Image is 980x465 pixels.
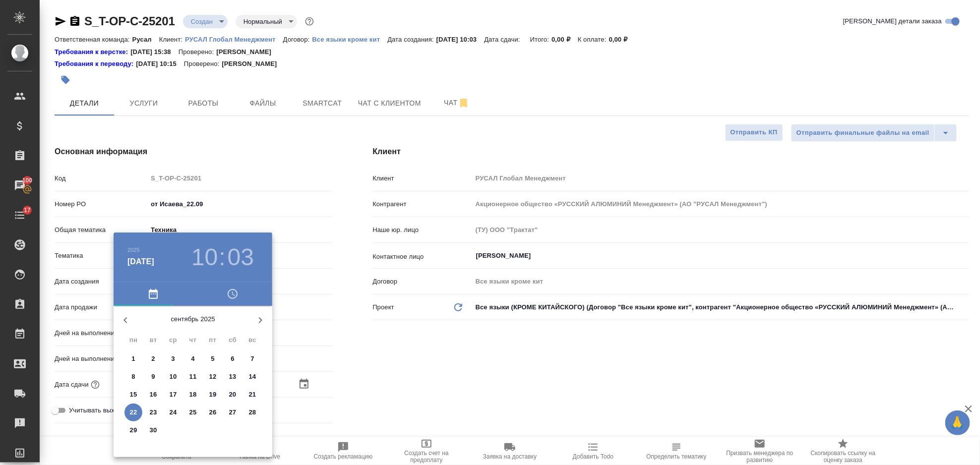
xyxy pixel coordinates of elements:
span: пт [204,335,222,345]
button: 17 [164,386,182,404]
button: 13 [224,368,242,386]
p: 17 [170,390,177,400]
p: 26 [209,407,217,417]
button: 16 [144,386,162,404]
button: 1 [124,350,142,368]
p: 28 [249,407,256,417]
p: 29 [130,425,137,435]
p: 8 [131,372,135,382]
button: 24 [164,404,182,421]
p: 20 [229,390,237,400]
p: 7 [250,354,254,364]
p: 16 [150,390,157,400]
p: 18 [189,390,197,400]
span: пн [124,335,142,345]
button: 3 [164,350,182,368]
p: 13 [229,372,237,382]
button: 7 [244,350,261,368]
button: 28 [244,404,261,421]
p: 4 [191,354,194,364]
p: сентябрь 2025 [137,314,248,324]
button: 5 [204,350,222,368]
p: 1 [131,354,135,364]
p: 2 [151,354,155,364]
button: 9 [144,368,162,386]
button: 27 [224,404,242,421]
span: чт [184,335,202,345]
button: 29 [124,421,142,439]
p: 14 [249,372,256,382]
button: 26 [204,404,222,421]
button: 19 [204,386,222,404]
p: 19 [209,390,217,400]
button: 4 [184,350,202,368]
p: 10 [170,372,177,382]
button: 30 [144,421,162,439]
button: 10 [164,368,182,386]
button: 22 [124,404,142,421]
span: вт [144,335,162,345]
button: 14 [244,368,261,386]
button: 2 [144,350,162,368]
p: 30 [150,425,157,435]
button: [DATE] [127,256,154,268]
button: 15 [124,386,142,404]
p: 15 [130,390,137,400]
p: 27 [229,407,237,417]
p: 11 [189,372,197,382]
button: 8 [124,368,142,386]
button: 18 [184,386,202,404]
button: 11 [184,368,202,386]
button: 20 [224,386,242,404]
button: 03 [228,243,254,271]
button: 21 [244,386,261,404]
button: 2025 [127,247,140,253]
span: сб [224,335,242,345]
button: 10 [191,243,218,271]
p: 12 [209,372,217,382]
button: 25 [184,404,202,421]
p: 22 [130,407,137,417]
p: 24 [170,407,177,417]
p: 9 [151,372,155,382]
span: вс [244,335,261,345]
button: 6 [224,350,242,368]
button: 23 [144,404,162,421]
p: 21 [249,390,256,400]
span: ср [164,335,182,345]
p: 5 [211,354,214,364]
p: 6 [231,354,234,364]
h3: : [219,243,225,271]
p: 23 [150,407,157,417]
p: 3 [171,354,175,364]
button: 12 [204,368,222,386]
p: 25 [189,407,197,417]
